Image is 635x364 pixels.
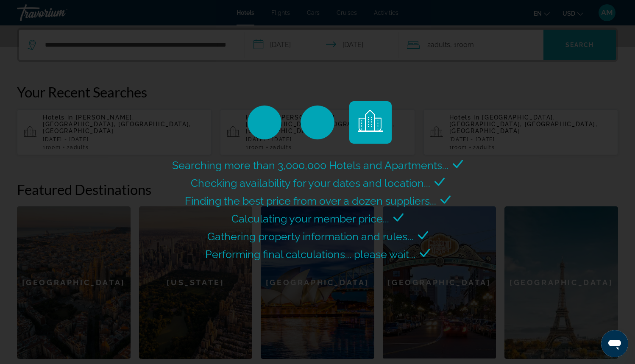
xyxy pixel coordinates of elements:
span: Calculating your member price... [231,212,389,225]
span: Finding the best price from over a dozen suppliers... [185,195,436,207]
span: Searching more than 3,000,000 Hotels and Apartments... [172,159,448,172]
span: Gathering property information and rules... [207,230,414,243]
span: Checking availability for your dates and location... [191,177,430,189]
span: Performing final calculations... please wait... [205,248,415,261]
iframe: Button to launch messaging window [601,330,628,357]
